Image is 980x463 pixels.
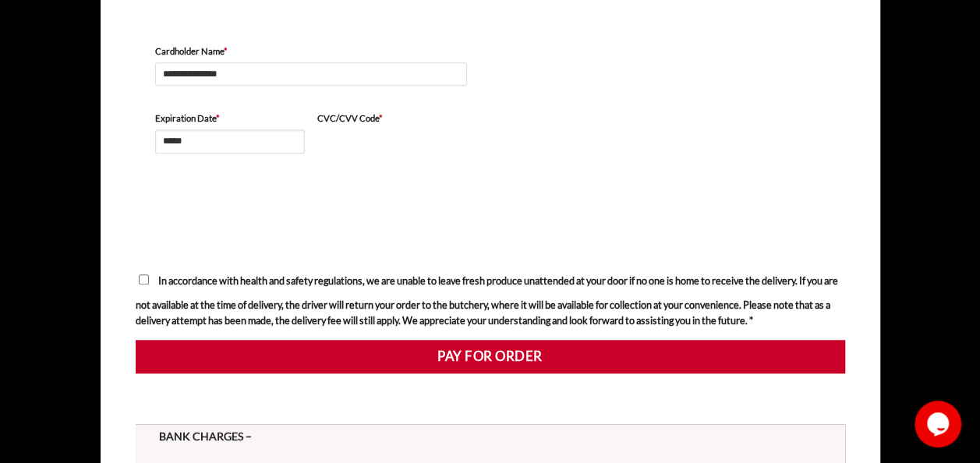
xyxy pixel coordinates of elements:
[317,111,467,125] label: CVC/CVV Code
[139,274,149,285] input: In accordance with health and safety regulations, we are unable to leave fresh produce unattended...
[224,46,228,56] abbr: required
[155,44,467,58] label: Cardholder Name
[136,274,838,327] span: In accordance with health and safety regulations, we are unable to leave fresh produce unattended...
[216,113,220,123] abbr: required
[136,340,845,373] button: Pay for order
[915,401,964,447] iframe: chat widget
[155,111,305,125] label: Expiration Date
[159,429,252,443] strong: BANK CHARGES –
[379,113,383,123] abbr: required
